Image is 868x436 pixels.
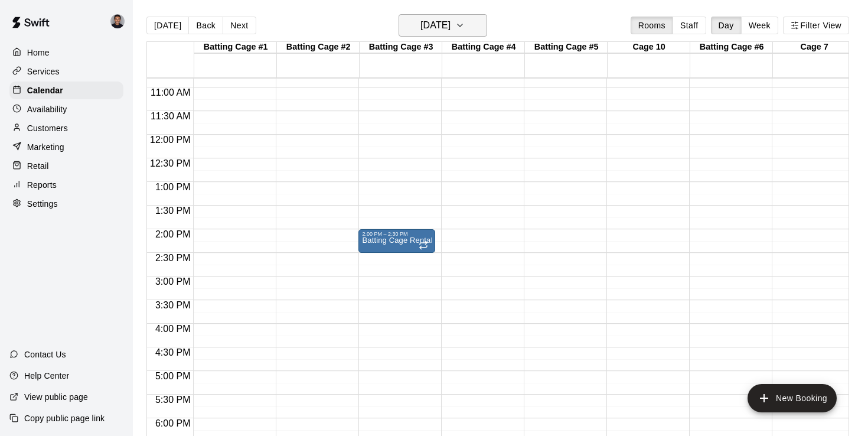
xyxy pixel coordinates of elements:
[9,119,123,137] a: Customers
[152,395,194,405] span: 5:30 PM
[9,138,123,156] a: Marketing
[152,253,194,263] span: 2:30 PM
[147,158,193,168] span: 12:30 PM
[108,9,133,33] div: Jeet Mehta
[783,17,849,34] button: Filter View
[24,412,105,424] p: Copy public page link
[152,418,194,428] span: 6:00 PM
[27,103,67,115] p: Availability
[9,82,123,99] a: Calendar
[110,14,125,28] img: Jeet Mehta
[27,160,49,172] p: Retail
[399,14,487,37] button: [DATE]
[419,240,428,250] span: Recurring event
[147,135,193,145] span: 12:00 PM
[773,42,856,53] div: Cage 7
[27,66,60,77] p: Services
[152,324,194,334] span: 4:00 PM
[24,370,69,382] p: Help Center
[525,42,608,53] div: Batting Cage #5
[152,276,194,287] span: 3:00 PM
[608,42,690,53] div: Cage 10
[223,17,256,34] button: Next
[741,17,778,34] button: Week
[442,42,525,53] div: Batting Cage #4
[148,87,194,97] span: 11:00 AM
[27,122,68,134] p: Customers
[277,42,360,53] div: Batting Cage #2
[152,371,194,381] span: 5:00 PM
[9,44,123,61] a: Home
[152,182,194,192] span: 1:00 PM
[711,17,742,34] button: Day
[27,141,64,153] p: Marketing
[358,229,435,253] div: 2:00 PM – 2:30 PM: Batting Cage Rental
[362,231,432,237] div: 2:00 PM – 2:30 PM
[194,42,277,53] div: Batting Cage #1
[27,198,58,210] p: Settings
[690,42,773,53] div: Batting Cage #6
[27,179,57,191] p: Reports
[24,391,88,403] p: View public page
[673,17,706,34] button: Staff
[9,100,123,118] a: Availability
[148,111,194,121] span: 11:30 AM
[146,17,189,34] button: [DATE]
[152,300,194,310] span: 3:30 PM
[420,17,451,34] h6: [DATE]
[152,229,194,239] span: 2:00 PM
[748,384,837,412] button: add
[9,176,123,194] a: Reports
[9,63,123,80] a: Services
[152,206,194,216] span: 1:30 PM
[9,157,123,175] a: Retail
[631,17,673,34] button: Rooms
[152,347,194,357] span: 4:30 PM
[27,84,63,96] p: Calendar
[24,349,66,360] p: Contact Us
[360,42,442,53] div: Batting Cage #3
[9,195,123,213] a: Settings
[27,47,50,58] p: Home
[188,17,223,34] button: Back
